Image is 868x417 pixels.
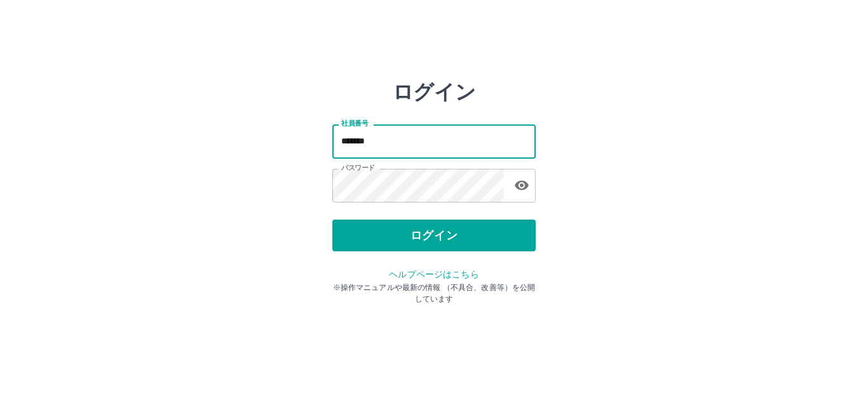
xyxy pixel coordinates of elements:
[341,163,375,173] label: パスワード
[393,80,476,104] h2: ログイン
[341,119,368,128] label: 社員番号
[332,282,536,305] p: ※操作マニュアルや最新の情報 （不具合、改善等）を公開しています
[332,220,536,251] button: ログイン
[389,269,478,279] a: ヘルプページはこちら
